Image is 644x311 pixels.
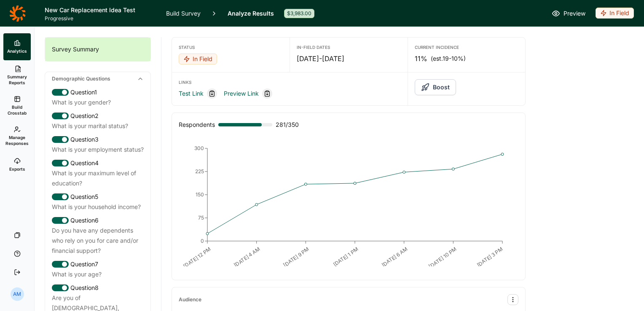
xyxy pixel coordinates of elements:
span: Analytics [7,48,27,54]
span: Exports [9,166,25,172]
text: [DATE] 6 AM [381,246,409,268]
button: In Field [596,8,634,19]
span: Build Crosstab [7,104,27,116]
div: Copy link [207,88,217,99]
div: What is your maximum level of education? [52,168,144,188]
a: Exports [3,151,31,178]
span: 11% [415,54,427,64]
div: Respondents [179,120,215,130]
div: Question 4 [52,158,144,168]
a: Manage Responses [3,121,31,151]
div: $3,983.00 [284,9,314,18]
text: [DATE] 12 PM [182,246,212,269]
div: Audience [179,296,201,303]
div: Links [179,79,401,85]
text: [DATE] 9 PM [282,246,310,268]
div: What is your marital status? [52,121,144,131]
button: Boost [415,79,456,95]
div: What is your age? [52,269,144,279]
div: Question 6 [52,215,144,225]
a: Build Crosstab [3,91,31,121]
div: Do you have any dependents who rely on you for care and/or financial support? [52,225,144,256]
div: Demographic Questions [45,72,150,86]
a: Preview [552,8,585,19]
div: AM [11,287,24,301]
span: Manage Responses [5,134,29,146]
div: Current Incidence [415,44,518,50]
tspan: 75 [198,214,204,221]
div: In-Field Dates [297,44,400,50]
div: Copy link [262,88,272,99]
tspan: 0 [201,238,204,244]
div: Question 5 [52,192,144,202]
a: Summary Reports [3,60,31,91]
div: What is your gender? [52,97,144,107]
div: Question 2 [52,111,144,121]
div: What is your household income? [52,202,144,212]
button: Audience Options [507,294,518,305]
div: Survey Summary [45,38,150,61]
div: Question 8 [52,283,144,293]
div: [DATE] - [DATE] [297,54,400,64]
span: Summary Reports [7,74,27,86]
tspan: 300 [194,145,204,151]
tspan: 150 [196,191,204,198]
text: [DATE] 4 AM [233,246,261,268]
text: [DATE] 1 PM [332,246,360,268]
span: Progressive [45,15,156,22]
div: Question 1 [52,87,144,97]
a: Preview Link [224,88,259,99]
span: Preview [563,8,585,19]
div: Status [179,44,283,50]
tspan: 225 [195,168,204,174]
h1: New Car Replacement Idea Test [45,5,156,15]
div: Question 3 [52,134,144,145]
div: What is your employment status? [52,145,144,155]
span: 281 / 350 [276,120,299,130]
div: In Field [596,8,634,19]
text: [DATE] 10 PM [428,246,458,269]
text: [DATE] 3 PM [476,246,504,268]
span: (est. 19-10% ) [431,54,466,63]
button: In Field [179,54,217,65]
a: Analytics [3,33,31,60]
div: In Field [179,54,217,64]
a: Test Link [179,88,204,99]
div: Question 7 [52,259,144,269]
